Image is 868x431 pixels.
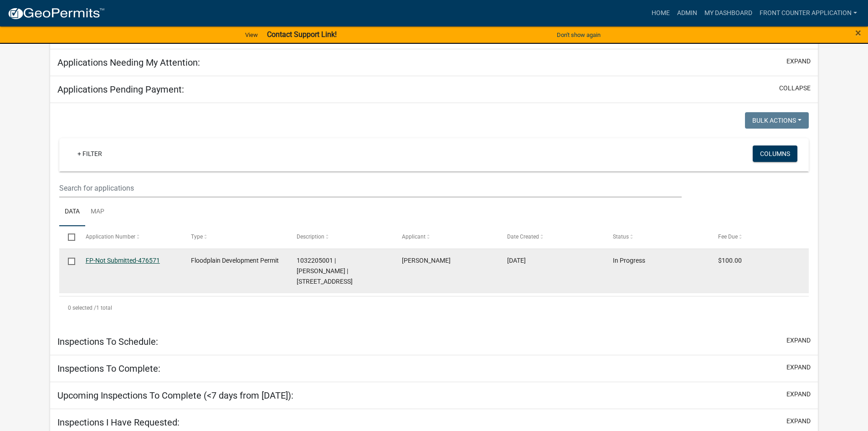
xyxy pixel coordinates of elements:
a: My Dashboard [701,5,756,22]
button: Don't show again [553,27,604,42]
a: Admin [673,5,701,22]
div: 1 total [59,296,809,319]
span: × [855,26,861,39]
span: Floodplain Development Permit [191,257,279,264]
span: Status [613,234,629,240]
button: expand [786,363,811,372]
span: Application Number [86,234,135,240]
span: In Progress [613,257,645,264]
a: Home [648,5,673,22]
a: FP-Not Submitted-476571 [86,257,160,264]
datatable-header-cell: Fee Due [709,226,815,248]
span: Lonny Ray Jepsen [402,257,451,264]
datatable-header-cell: Select [59,226,77,248]
datatable-header-cell: Date Created [498,226,604,248]
a: Map [85,197,110,227]
span: $100.00 [718,257,742,264]
a: Data [59,197,85,227]
a: View [241,27,262,42]
button: collapse [779,83,811,93]
strong: Contact Support Link! [267,30,337,39]
datatable-header-cell: Description [288,226,393,248]
div: collapse [50,103,818,328]
datatable-header-cell: Status [604,226,709,248]
h5: Inspections I Have Requested: [57,417,180,428]
button: Bulk Actions [745,112,809,129]
span: 0 selected / [68,305,96,311]
button: Columns [753,145,797,162]
h5: Applications Pending Payment: [57,84,184,95]
datatable-header-cell: Type [182,226,288,248]
h5: Inspections To Schedule: [57,336,158,347]
h5: Applications Needing My Attention: [57,57,200,68]
span: Description [297,234,324,240]
h5: Upcoming Inspections To Complete (<7 days from [DATE]): [57,390,293,401]
button: expand [786,389,811,399]
h5: Inspections To Complete: [57,363,160,374]
span: Date Created [507,234,539,240]
button: expand [786,336,811,345]
a: + Filter [70,145,109,162]
span: 09/10/2025 [507,257,526,264]
span: Type [191,234,203,240]
button: Close [855,27,861,38]
input: Search for applications [59,179,681,197]
datatable-header-cell: Applicant [393,226,498,248]
span: Applicant [402,234,426,240]
button: expand [786,57,811,66]
datatable-header-cell: Application Number [77,226,182,248]
button: expand [786,416,811,426]
span: 1032205001 | Lonny Jepsen | 50578 270th Street [297,257,353,285]
a: Front Counter Application [756,5,861,22]
span: Fee Due [718,234,738,240]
